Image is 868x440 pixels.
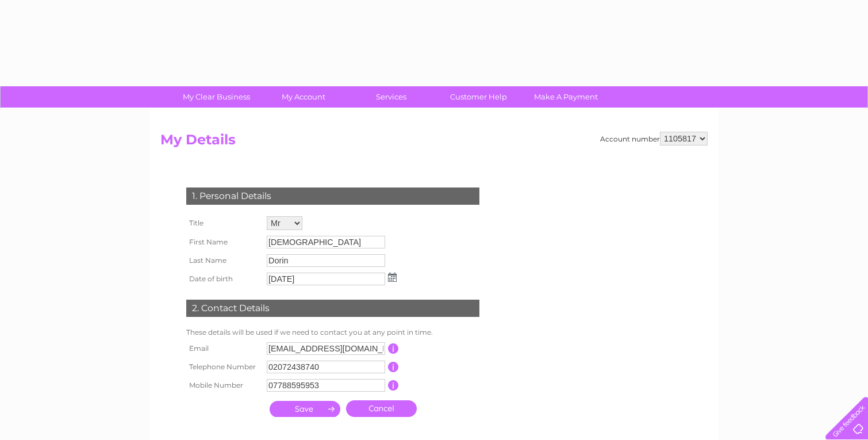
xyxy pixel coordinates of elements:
input: Information [388,362,399,372]
a: Services [344,86,439,108]
h2: My Details [160,132,708,154]
a: My Clear Business [169,86,264,108]
a: My Account [256,86,351,108]
th: First Name [183,233,264,251]
a: Make A Payment [519,86,613,108]
th: Email [183,339,264,358]
div: 2. Contact Details [186,300,479,317]
th: Date of birth [183,270,264,288]
a: Customer Help [431,86,526,108]
td: These details will be used if we need to contact you at any point in time. [183,326,482,339]
div: Account number [600,132,708,146]
th: Mobile Number [183,376,264,395]
div: 1. Personal Details [186,188,479,205]
input: Submit [270,401,340,417]
a: Cancel [346,400,417,417]
img: ... [388,273,397,282]
input: Information [388,343,399,354]
th: Telephone Number [183,358,264,376]
th: Title [183,213,264,233]
input: Information [388,380,399,391]
th: Last Name [183,251,264,270]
